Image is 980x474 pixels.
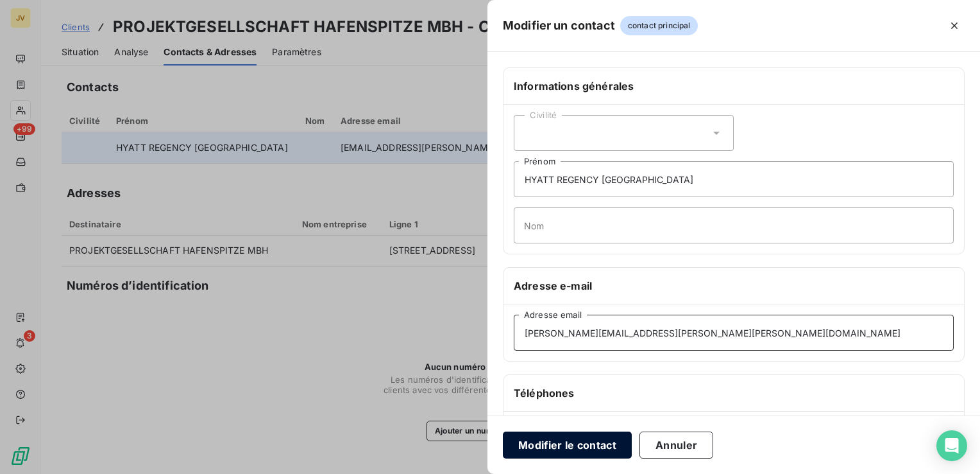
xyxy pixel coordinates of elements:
[639,432,713,459] button: Annuler
[514,315,954,351] input: placeholder
[514,278,954,294] h6: Adresse e-mail
[503,432,632,459] button: Modifier le contact
[514,161,954,197] input: placeholder
[514,385,954,401] h6: Téléphones
[620,16,698,35] span: contact principal
[936,430,967,461] div: Open Intercom Messenger
[514,207,954,243] input: placeholder
[514,78,954,94] h6: Informations générales
[503,17,615,35] h5: Modifier un contact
